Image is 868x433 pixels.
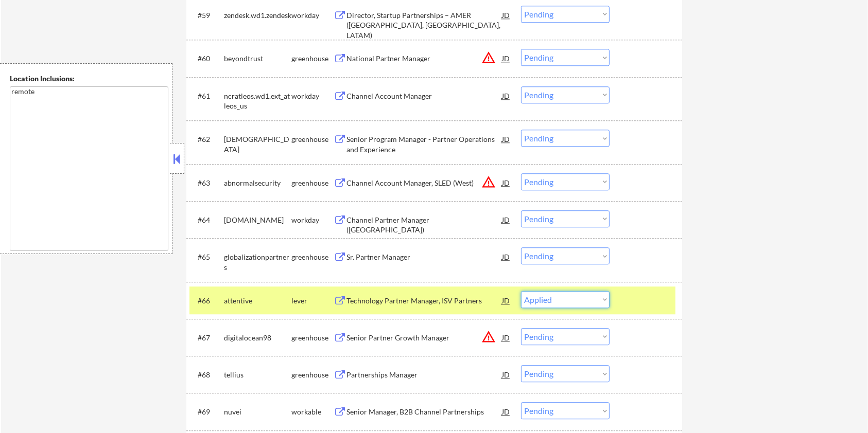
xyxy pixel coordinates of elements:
div: greenhouse [291,178,334,188]
div: #66 [198,296,216,306]
div: JD [501,402,511,421]
div: National Partner Manager [346,53,502,64]
div: #68 [198,370,216,380]
div: workday [291,10,334,21]
div: greenhouse [291,252,334,262]
div: #67 [198,333,216,343]
button: warning_amber [481,50,496,65]
div: #59 [198,10,216,21]
div: #64 [198,215,216,225]
div: Director, Startup Partnerships – AMER ([GEOGRAPHIC_DATA], [GEOGRAPHIC_DATA], LATAM) [346,10,502,41]
div: globalizationpartners [224,252,291,272]
div: Channel Partner Manager ([GEOGRAPHIC_DATA]) [346,215,502,235]
div: attentive [224,296,291,306]
div: JD [501,6,511,24]
div: lever [291,296,334,306]
button: warning_amber [481,175,496,189]
div: greenhouse [291,370,334,380]
div: digitalocean98 [224,333,291,343]
button: warning_amber [481,330,496,344]
div: #62 [198,134,216,145]
div: beyondtrust [224,53,291,64]
div: #60 [198,53,216,64]
div: Senior Manager, B2B Channel Partnerships [346,407,502,417]
div: JD [501,247,511,266]
div: zendesk.wd1.zendesk [224,10,291,21]
div: abnormalsecurity [224,178,291,188]
div: JD [501,173,511,192]
div: tellius [224,370,291,380]
div: workday [291,215,334,225]
div: #65 [198,252,216,262]
div: nuvei [224,407,291,417]
div: #61 [198,91,216,101]
div: greenhouse [291,134,334,145]
div: Location Inclusions: [10,74,168,84]
div: Technology Partner Manager, ISV Partners [346,296,502,306]
div: greenhouse [291,333,334,343]
div: Channel Account Manager, SLED (West) [346,178,502,188]
div: Partnerships Manager [346,370,502,380]
div: JD [501,328,511,347]
div: Sr. Partner Manager [346,252,502,262]
div: JD [501,49,511,67]
div: Senior Partner Growth Manager [346,333,502,343]
div: JD [501,86,511,105]
div: ncratleos.wd1.ext_atleos_us [224,91,291,111]
div: greenhouse [291,53,334,64]
div: #63 [198,178,216,188]
div: JD [501,130,511,148]
div: JD [501,210,511,229]
div: workable [291,407,334,417]
div: #69 [198,407,216,417]
div: workday [291,91,334,101]
div: JD [501,365,511,384]
div: [DOMAIN_NAME] [224,215,291,225]
div: Channel Account Manager [346,91,502,101]
div: JD [501,291,511,310]
div: [DEMOGRAPHIC_DATA] [224,134,291,154]
div: Senior Program Manager - Partner Operations and Experience [346,134,502,154]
